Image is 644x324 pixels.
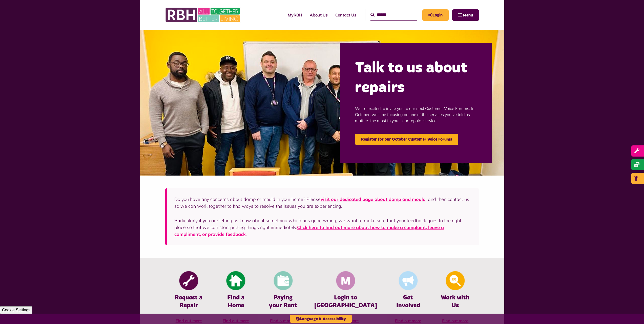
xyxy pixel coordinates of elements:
[331,8,360,22] a: Contact Us
[173,294,205,310] h4: Request a Repair
[422,9,449,21] a: MyRBH
[355,58,476,98] h2: Talk to us about repairs
[174,196,471,209] p: Do you have any concerns about damp or mould in your home? Please , and then contact us so we can...
[179,271,198,290] img: Report Repair
[452,9,479,21] button: Navigation
[439,294,471,310] h4: Work with Us
[336,271,355,290] img: Membership And Mutuality
[140,30,504,176] img: Group photo of customers and colleagues at the Lighthouse Project
[399,271,418,290] img: Get Involved
[355,134,458,145] a: Register for our October Customer Voice Forums
[290,315,352,323] button: Language & Accessibility
[446,271,465,290] img: Looking For A Job
[174,217,471,238] p: Particularly if you are letting us know about something which has gone wrong, we want to make sur...
[274,271,293,290] img: Pay Rent
[306,8,331,22] a: About Us
[321,196,426,202] a: visit our dedicated page about damp and mould
[174,224,444,237] a: Click here to find out more about how to make a complaint, leave a compliment, or provide feedback
[284,8,306,22] a: MyRBH
[165,5,241,25] img: RBH
[463,13,473,17] span: Menu
[392,294,424,310] h4: Get Involved
[220,294,252,310] h4: Find a Home
[267,294,299,310] h4: Paying your Rent
[226,271,245,290] img: Find A Home
[355,98,476,131] p: We’re excited to invite you to our next Customer Voice Forums. In October, we’ll be focusing on o...
[314,294,377,310] h4: Login to [GEOGRAPHIC_DATA]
